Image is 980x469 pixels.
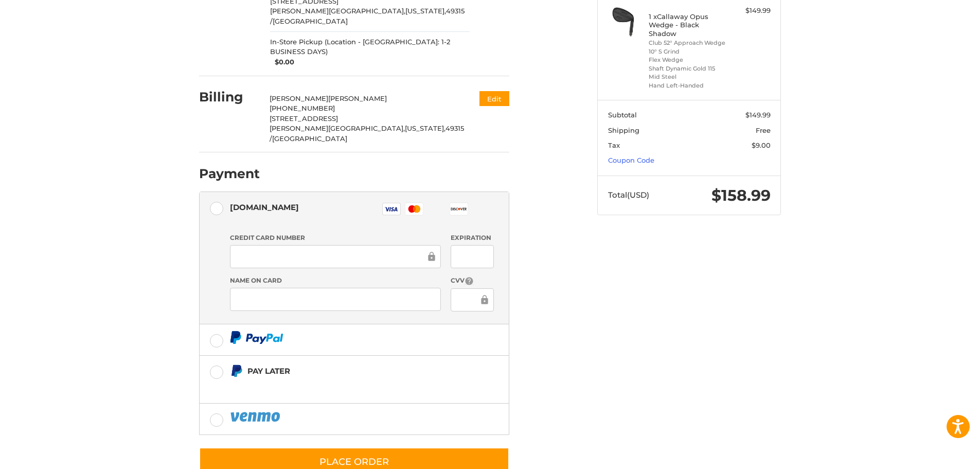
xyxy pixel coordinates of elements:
li: Hand Left-Handed [649,81,727,90]
span: Subtotal [608,111,637,119]
h2: Payment [199,166,260,182]
span: $0.00 [270,57,295,67]
label: Name on Card [230,276,441,285]
span: In-Store Pickup (Location - [GEOGRAPHIC_DATA]: 1-2 BUSINESS DAYS) [270,37,470,57]
span: [PERSON_NAME] [328,94,387,102]
h2: Billing [199,89,259,105]
span: $158.99 [711,186,771,205]
h4: 1 x Callaway Opus Wedge - Black Shadow [649,12,727,38]
span: 49315 / [270,7,465,25]
img: Pay Later icon [230,364,243,377]
label: Expiration [451,233,493,242]
button: Edit [479,91,509,106]
li: Shaft Dynamic Gold 115 Mid Steel [649,64,727,81]
span: Free [756,126,771,134]
span: Total (USD) [608,190,649,200]
span: 49315 / [270,124,464,143]
span: $9.00 [752,141,771,149]
span: [PHONE_NUMBER] [270,104,335,112]
span: [PERSON_NAME][GEOGRAPHIC_DATA], [270,7,405,15]
span: [US_STATE], [405,7,446,15]
div: [DOMAIN_NAME] [230,199,299,216]
div: $149.99 [730,6,771,16]
iframe: PayPal Message 1 [230,381,445,391]
li: Club 52° Approach Wedge 10° S Grind [649,39,727,56]
span: [GEOGRAPHIC_DATA] [273,17,348,25]
span: [US_STATE], [405,124,446,132]
span: $149.99 [745,111,771,119]
span: [PERSON_NAME][GEOGRAPHIC_DATA], [270,124,405,132]
iframe: Google Customer Reviews [895,441,980,469]
label: Credit Card Number [230,233,441,242]
span: Tax [608,141,620,149]
span: [PERSON_NAME] [270,94,328,102]
span: [GEOGRAPHIC_DATA] [272,134,347,143]
span: [STREET_ADDRESS] [270,114,338,123]
li: Flex Wedge [649,56,727,64]
span: Shipping [608,126,639,134]
img: PayPal icon [230,410,282,423]
img: PayPal icon [230,331,283,344]
a: Coupon Code [608,156,654,164]
label: CVV [451,276,493,286]
div: Pay Later [247,362,444,379]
